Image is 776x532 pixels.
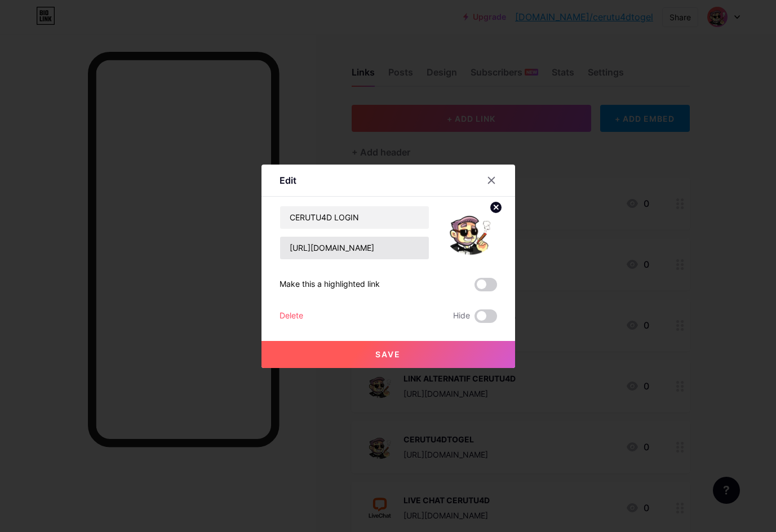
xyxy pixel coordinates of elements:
div: Edit [280,174,296,187]
div: Delete [280,309,303,323]
img: link_thumbnail [443,206,497,260]
span: Save [375,349,401,359]
button: Save [261,341,515,368]
div: Make this a highlighted link [280,278,380,291]
input: Title [280,206,429,229]
input: URL [280,237,429,259]
span: Hide [453,309,470,323]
